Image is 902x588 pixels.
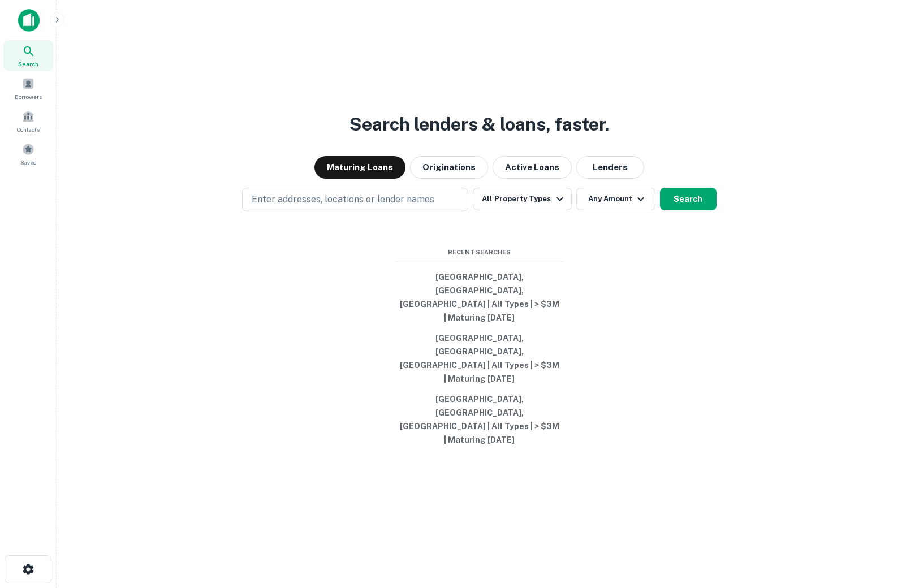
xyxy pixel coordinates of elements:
[17,125,40,134] span: Contacts
[395,248,564,257] span: Recent Searches
[242,188,468,211] button: Enter addresses, locations or lender names
[18,59,38,68] span: Search
[3,139,53,169] a: Saved
[252,193,434,206] p: Enter addresses, locations or lender names
[349,111,610,138] h3: Search lenders & loans, faster.
[473,188,571,210] button: All Property Types
[845,498,902,552] iframe: Chat Widget
[15,92,42,101] span: Borrowers
[493,156,572,179] button: Active Loans
[660,188,717,210] button: Search
[410,156,488,179] button: Originations
[576,156,644,179] button: Lenders
[395,267,564,328] button: [GEOGRAPHIC_DATA], [GEOGRAPHIC_DATA], [GEOGRAPHIC_DATA] | All Types | > $3M | Maturing [DATE]
[18,9,40,32] img: capitalize-icon.png
[3,106,53,136] a: Contacts
[395,328,564,389] button: [GEOGRAPHIC_DATA], [GEOGRAPHIC_DATA], [GEOGRAPHIC_DATA] | All Types | > $3M | Maturing [DATE]
[314,156,405,179] button: Maturing Loans
[576,188,655,210] button: Any Amount
[3,73,53,103] a: Borrowers
[395,389,564,450] button: [GEOGRAPHIC_DATA], [GEOGRAPHIC_DATA], [GEOGRAPHIC_DATA] | All Types | > $3M | Maturing [DATE]
[20,158,37,167] span: Saved
[3,40,53,71] a: Search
